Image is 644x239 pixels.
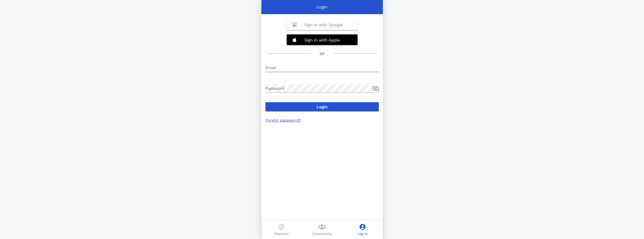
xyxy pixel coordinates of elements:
[292,37,297,42] img: 20201228132320%21Apple_logo_white.svg
[274,231,289,236] p: Discover
[372,85,380,92] button: append icon
[265,118,301,123] a: Forgot password?
[269,104,375,109] span: Login
[317,4,327,10] p: Login
[357,231,368,236] p: Log In
[304,38,340,42] b: Sign in with Apple
[312,231,332,236] p: Community
[304,23,343,27] b: Sign in with Google
[292,22,297,27] img: Google_%22G%22_Logo.svg
[265,102,379,111] button: Login
[320,50,325,57] h3: or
